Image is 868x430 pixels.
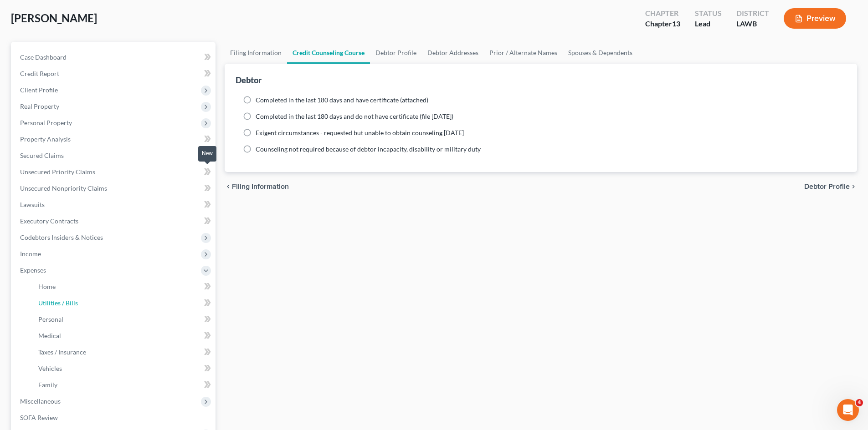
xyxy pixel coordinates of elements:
[13,164,216,180] a: Unsecured Priority Claims
[422,42,484,64] a: Debtor Addresses
[20,233,103,241] span: Codebtors Insiders & Notices
[672,19,680,28] span: 13
[20,86,58,94] span: Client Profile
[13,197,216,213] a: Lawsuits
[20,168,95,176] span: Unsecured Priority Claims
[20,152,64,159] span: Secured Claims
[856,399,863,406] span: 4
[563,42,638,64] a: Spouses & Dependents
[225,183,289,190] button: chevron_left Filing Information
[287,42,370,64] a: Credit Counseling Course
[13,410,216,426] a: SOFA Review
[38,299,78,307] span: Utilities / Bills
[31,311,216,328] a: Personal
[695,19,722,29] div: Lead
[784,8,846,29] button: Preview
[38,315,63,323] span: Personal
[645,19,680,29] div: Chapter
[31,295,216,311] a: Utilities / Bills
[850,183,857,190] i: chevron_right
[13,131,216,147] a: Property Analysis
[11,11,97,25] span: [PERSON_NAME]
[20,414,58,421] span: SOFA Review
[256,96,428,104] span: Completed in the last 180 days and have certificate (attached)
[256,129,464,137] span: Exigent circumstances - requested but unable to obtain counseling [DATE]
[38,283,56,290] span: Home
[38,348,86,356] span: Taxes / Insurance
[20,266,46,274] span: Expenses
[38,364,62,372] span: Vehicles
[20,201,45,208] span: Lawsuits
[837,399,859,421] iframe: Intercom live chat
[20,250,41,258] span: Income
[804,183,850,190] span: Debtor Profile
[31,360,216,377] a: Vehicles
[31,278,216,295] a: Home
[20,135,71,143] span: Property Analysis
[225,42,287,64] a: Filing Information
[370,42,422,64] a: Debtor Profile
[736,8,769,19] div: District
[232,183,289,190] span: Filing Information
[38,381,57,389] span: Family
[20,70,59,77] span: Credit Report
[13,66,216,82] a: Credit Report
[31,377,216,393] a: Family
[20,184,107,192] span: Unsecured Nonpriority Claims
[13,180,216,197] a: Unsecured Nonpriority Claims
[20,119,72,126] span: Personal Property
[236,75,262,86] div: Debtor
[804,183,857,190] button: Debtor Profile chevron_right
[225,183,232,190] i: chevron_left
[13,147,216,164] a: Secured Claims
[20,397,61,405] span: Miscellaneous
[31,328,216,344] a: Medical
[13,213,216,229] a: Executory Contracts
[20,217,78,225] span: Executory Contracts
[645,8,680,19] div: Chapter
[38,332,61,339] span: Medical
[31,344,216,360] a: Taxes / Insurance
[695,8,722,19] div: Status
[20,102,59,110] span: Real Property
[484,42,563,64] a: Prior / Alternate Names
[198,146,216,161] div: New
[13,49,216,66] a: Case Dashboard
[256,145,481,153] span: Counseling not required because of debtor incapacity, disability or military duty
[256,112,453,120] span: Completed in the last 180 days and do not have certificate (file [DATE])
[736,19,769,29] div: LAWB
[20,53,67,61] span: Case Dashboard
